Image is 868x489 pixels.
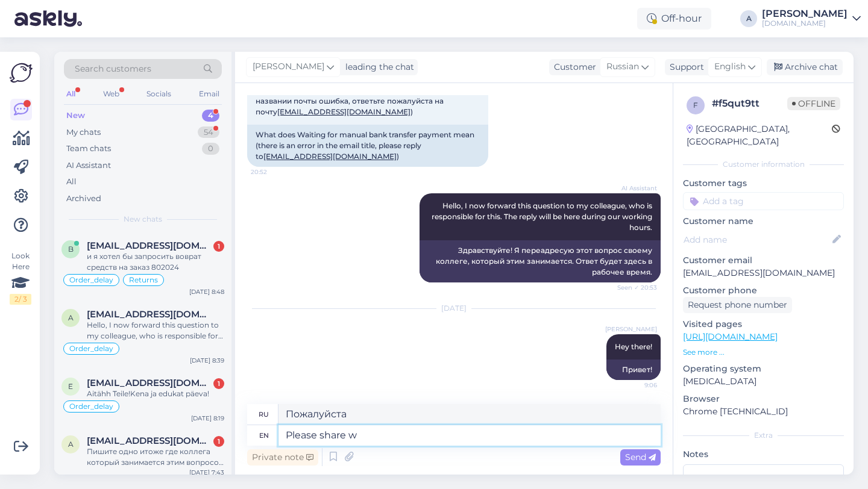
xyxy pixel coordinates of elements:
[251,167,296,176] span: 20:52
[683,430,844,441] div: Extra
[66,160,111,172] div: AI Assistant
[615,342,652,351] span: Hey there!
[197,86,222,102] div: Email
[198,126,219,139] div: 54
[263,152,397,161] a: [EMAIL_ADDRESS][DOMAIN_NAME]
[69,345,113,352] span: Order_delay
[683,448,844,461] p: Notes
[87,435,212,446] span: alekseimironenko6@gmail.com
[202,110,219,122] div: 4
[129,276,158,284] span: Returns
[10,294,31,305] div: 2 / 3
[190,356,224,365] div: [DATE] 8:39
[213,436,224,447] div: 1
[213,378,224,389] div: 1
[213,241,224,252] div: 1
[68,440,74,449] span: a
[762,19,848,28] div: [DOMAIN_NAME]
[87,251,224,273] div: и я хотел бы запросить воврат средств на заказ 802024
[762,9,861,28] a: [PERSON_NAME][DOMAIN_NAME]
[683,192,844,210] input: Add a tag
[10,251,31,305] div: Look Here
[66,176,77,188] div: All
[277,107,410,116] a: [EMAIL_ADDRESS][DOMAIN_NAME]
[101,86,122,102] div: Web
[605,325,657,334] span: [PERSON_NAME]
[202,143,219,155] div: 0
[683,159,844,170] div: Customer information
[693,101,698,110] span: f
[683,215,844,228] p: Customer name
[683,254,844,267] p: Customer email
[69,403,113,410] span: Order_delay
[278,404,661,425] textarea: Пожалуйста
[683,267,844,279] p: [EMAIL_ADDRESS][DOMAIN_NAME]
[637,8,711,30] div: Off-hour
[612,381,657,390] span: 9:06
[714,60,746,73] span: English
[683,347,844,358] p: See more ...
[87,240,212,251] span: britishwyverna@gmail.com
[87,388,224,399] div: Aitähh Teile!Kena ja edukat päeva!
[87,446,224,468] div: Пишите одно итоже где коллега который занимается этим вопросом отписки надоели просто бардак
[767,59,843,75] div: Archive chat
[432,201,654,232] span: Hello, I now forward this question to my colleague, who is responsible for this. The reply will b...
[278,425,661,446] textarea: Please share w
[68,382,73,391] span: e
[683,318,844,331] p: Visited pages
[253,60,324,73] span: [PERSON_NAME]
[762,9,848,19] div: [PERSON_NAME]
[683,177,844,190] p: Customer tags
[66,143,111,155] div: Team chats
[66,110,85,122] div: New
[787,97,840,110] span: Offline
[144,86,174,102] div: Socials
[68,244,74,254] span: b
[684,233,830,246] input: Add name
[87,378,212,388] span: elvi.larka@gmail.com
[687,123,832,148] div: [GEOGRAPHIC_DATA], [GEOGRAPHIC_DATA]
[606,60,639,73] span: Russian
[341,61,414,73] div: leading the chat
[259,404,269,425] div: ru
[189,468,224,477] div: [DATE] 7:43
[75,63,151,75] span: Search customers
[259,425,269,446] div: en
[625,452,656,463] span: Send
[66,126,101,139] div: My chats
[87,309,212,320] span: aigarssibekins@gmail.com
[64,86,78,102] div: All
[247,449,318,466] div: Private note
[683,375,844,388] p: [MEDICAL_DATA]
[256,86,464,116] span: Что значит Waiting for manual bank transfer payment (в названии почты ошибка, ответьте пожалуйста...
[124,214,162,225] span: New chats
[665,61,704,73] div: Support
[68,313,74,322] span: a
[606,360,661,380] div: Привет!
[612,184,657,193] span: AI Assistant
[683,331,778,342] a: [URL][DOMAIN_NAME]
[712,96,787,111] div: # f5qut9tt
[683,393,844,405] p: Browser
[683,284,844,297] p: Customer phone
[87,320,224,341] div: Hello, I now forward this question to my colleague, who is responsible for this. The reply will b...
[247,303,661,314] div: [DATE]
[683,363,844,375] p: Operating system
[683,297,792,313] div: Request phone number
[683,405,844,418] p: Chrome [TECHNICAL_ID]
[420,240,661,282] div: Здравствуйте! Я переадресую этот вопрос своему коллеге, который этим занимается. Ответ будет здес...
[189,287,224,296] div: [DATE] 8:48
[10,61,33,84] img: Askly Logo
[740,10,757,27] div: A
[66,193,101,205] div: Archived
[69,276,113,284] span: Order_delay
[247,125,488,167] div: What does Waiting for manual bank transfer payment mean (there is an error in the email title, pl...
[191,414,224,423] div: [DATE] 8:19
[549,61,596,73] div: Customer
[612,283,657,292] span: Seen ✓ 20:53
